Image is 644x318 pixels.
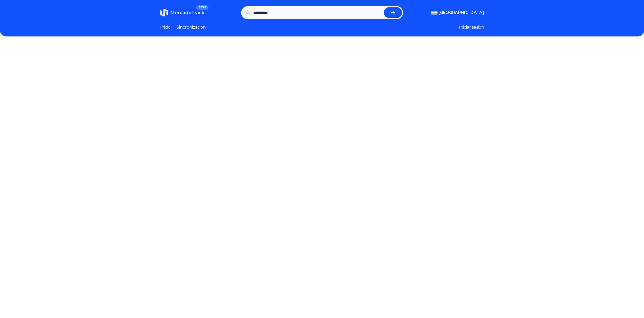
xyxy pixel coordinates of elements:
button: [GEOGRAPHIC_DATA] [431,10,484,16]
a: Inicio [160,24,171,30]
a: Sincronizacion [177,24,206,30]
span: BETA [196,5,208,10]
span: MercadoTrack [170,10,204,15]
a: MercadoTrackBETA [160,9,204,17]
img: Argentina [431,11,438,15]
img: MercadoTrack [160,9,168,17]
span: [GEOGRAPHIC_DATA] [439,10,484,16]
button: Iniciar sesion [459,24,484,30]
